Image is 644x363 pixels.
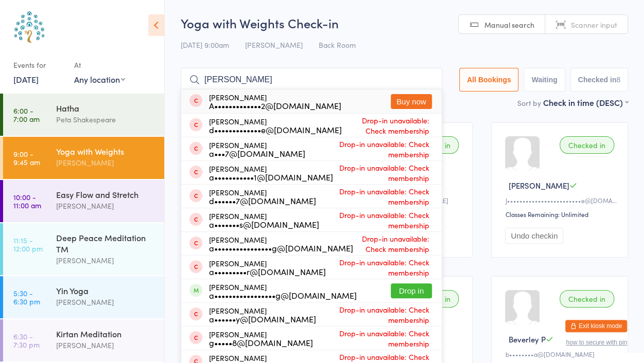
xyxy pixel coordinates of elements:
div: Yoga with Weights [56,146,155,157]
span: Drop-in unavailable: Check membership [313,325,432,351]
span: Manual search [484,20,534,30]
button: how to secure with pin [566,339,627,346]
div: a•••••••s@[DOMAIN_NAME] [209,220,319,228]
span: [PERSON_NAME] [508,180,569,191]
div: g•••••8@[DOMAIN_NAME] [209,338,313,347]
div: [PERSON_NAME] [56,200,155,212]
div: [PERSON_NAME] [209,212,319,228]
button: All Bookings [459,68,519,92]
label: Sort by [517,98,541,108]
div: Checked in [560,290,614,307]
div: [PERSON_NAME] [56,157,155,169]
button: Drop in [391,283,432,298]
div: a•••••••••••1@[DOMAIN_NAME] [209,173,333,181]
button: Buy now [391,94,432,109]
span: Back Room [319,40,356,50]
span: Drop-in unavailable: Check membership [316,302,432,328]
div: [PERSON_NAME] [209,259,326,276]
span: Drop-in unavailable: Check membership [316,184,432,209]
div: [PERSON_NAME] [209,283,357,299]
div: 8 [616,76,620,84]
div: [PERSON_NAME] [209,117,342,134]
div: d••••••7@[DOMAIN_NAME] [209,196,316,205]
button: Exit kiosk mode [565,320,627,332]
div: At [74,57,125,74]
button: Undo checkin [505,228,563,244]
div: b••••••••a@[DOMAIN_NAME] [505,350,617,358]
div: Peta Shakespeare [56,114,155,125]
time: 6:30 - 7:30 pm [13,332,40,349]
div: a•••7@[DOMAIN_NAME] [209,149,305,157]
div: Check in time (DESC) [543,97,628,108]
div: a••••••y@[DOMAIN_NAME] [209,315,316,323]
div: [PERSON_NAME] [209,141,305,157]
div: A•••••••••••••2@[DOMAIN_NAME] [209,101,341,110]
span: Drop-in unavailable: Check membership [319,207,432,233]
div: Checked in [560,136,614,154]
div: [PERSON_NAME] [209,235,353,252]
div: [PERSON_NAME] [209,330,313,347]
button: Checked in8 [570,68,629,92]
div: Kirtan Meditation [56,328,155,339]
div: a•••••••••r@[DOMAIN_NAME] [209,267,326,276]
span: Drop-in unavailable: Check membership [333,160,432,186]
div: a••••••••••••••••g@[DOMAIN_NAME] [209,244,353,252]
a: 9:00 -9:45 amYoga with Weights[PERSON_NAME] [3,137,164,179]
a: 10:00 -11:00 amEasy Flow and Stretch[PERSON_NAME] [3,180,164,222]
div: [PERSON_NAME] [56,296,155,308]
span: [PERSON_NAME] [245,40,303,50]
div: Yin Yoga [56,285,155,296]
a: 6:30 -7:30 pmKirtan Meditation[PERSON_NAME] [3,319,164,361]
span: Drop-in unavailable: Check membership [305,136,432,162]
time: 10:00 - 11:00 am [13,193,41,209]
span: Scanner input [571,20,617,30]
div: [PERSON_NAME] [209,93,341,110]
div: [PERSON_NAME] [56,255,155,266]
a: 11:15 -12:00 pmDeep Peace Meditation TM[PERSON_NAME] [3,223,164,275]
div: [PERSON_NAME] [209,165,333,181]
span: Drop-in unavailable: Check membership [326,255,432,280]
div: [PERSON_NAME] [209,306,316,323]
div: [PERSON_NAME] [56,339,155,351]
div: Classes Remaining: Unlimited [505,210,617,219]
span: Beverley P [508,334,545,344]
div: [PERSON_NAME] [209,188,316,205]
a: [DATE] [13,74,39,85]
div: Deep Peace Meditation TM [56,232,155,255]
div: Any location [74,74,125,85]
button: Waiting [524,68,565,92]
div: J••••••••••••••••••••••••e@[DOMAIN_NAME] [505,196,617,205]
time: 11:15 - 12:00 pm [13,236,43,252]
input: Search [181,68,442,92]
span: Drop-in unavailable: Check membership [353,231,432,257]
div: Easy Flow and Stretch [56,189,155,200]
div: Events for [13,57,64,74]
span: Drop-in unavailable: Check membership [342,113,432,138]
div: a•••••••••••••••••g@[DOMAIN_NAME] [209,291,357,299]
span: [DATE] 9:00am [181,40,229,50]
time: 6:00 - 7:00 am [13,106,40,123]
div: Hatha [56,102,155,114]
a: 5:30 -6:30 pmYin Yoga[PERSON_NAME] [3,276,164,318]
a: 6:00 -7:00 amHathaPeta Shakespeare [3,94,164,136]
h2: Yoga with Weights Check-in [181,14,628,31]
img: Australian School of Meditation & Yoga [10,8,49,46]
time: 9:00 - 9:45 am [13,150,40,166]
time: 5:30 - 6:30 pm [13,289,40,305]
div: d•••••••••••••e@[DOMAIN_NAME] [209,125,342,134]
